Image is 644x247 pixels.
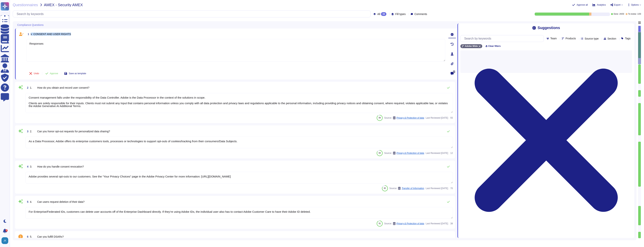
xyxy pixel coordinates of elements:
[381,12,386,16] div: 33
[597,4,606,6] span: Analytics
[5,229,8,232] div: 9+
[25,201,28,203] span: 5
[450,222,453,225] span: 38
[25,235,28,238] span: 6
[15,11,370,17] input: Search by keywords
[453,70,455,73] span: 0
[450,152,453,154] span: 12
[414,13,427,15] span: Comments
[42,70,61,77] button: Approve
[631,4,639,6] span: Options
[30,200,85,203] span: 4. Can users request deletion of their data?
[30,130,110,133] span: 2. Can you honor opt-out requests for personalized data sharing?
[25,165,28,168] span: 4
[30,165,84,168] span: 3. How do you handle consent revocation?
[379,222,381,225] span: 91
[30,86,89,89] span: 1. How do you obtain and record user consent?
[397,152,424,154] span: Privacy & Protection of data
[450,187,453,189] span: 70
[25,93,453,113] textarea: Consent management falls under the responsibility of the Data Controller. Adobe is the Data Proce...
[384,187,386,189] span: 82
[450,117,453,119] span: 55
[614,13,619,15] span: Done:
[26,70,42,77] button: Undo
[13,3,38,7] span: Questionnaires
[577,4,588,6] span: Approve all
[384,116,424,119] span: Source:
[25,130,28,133] span: 3
[397,117,424,119] span: Privacy & Protection of data
[426,222,448,225] span: Last Reviewed [DATE]
[31,33,71,36] span: v CONSENT AND USER RIGHTS
[592,3,606,6] button: Analytics
[379,117,381,119] span: 89
[572,3,588,6] button: Approve all
[69,72,86,75] span: Save as template
[426,117,448,119] span: Last Reviewed [DATE]
[50,72,58,75] span: Approve
[384,152,424,155] span: Source:
[402,187,424,189] span: Transfer of Information
[25,172,453,183] textarea: Adobe provides several opt-outs to our customers. See the “Your Privacy Choices” page in the Adob...
[426,187,448,189] span: Last Reviewed [DATE]
[25,207,453,219] textarea: For Enterprise/Federated IDs, customers can delete user accounts off of the Enterprise Dashboard ...
[389,187,424,190] span: Source:
[379,152,381,154] span: 84
[1,237,8,244] img: user
[17,24,44,26] span: Compliance Questions
[25,137,453,148] textarea: As a Data Processor, Adobe offers its enterprise customers tools, processes or technologies to su...
[637,13,641,15] span: 1 / 33
[44,3,83,7] span: AMEX - Security AMEX
[25,86,28,89] span: 2
[619,13,624,15] span: 24 / 33
[462,35,544,42] input: Search by keywords
[384,222,424,225] span: Source:
[26,39,445,61] textarea: Responses
[61,70,89,77] button: Save as template
[377,13,380,15] span: All
[30,235,64,238] span: 5. Can you fulfill DSARs?
[426,152,448,154] span: Last Reviewed [DATE]
[34,72,39,75] span: Undo
[628,13,637,15] span: To review:
[1,237,11,245] button: user
[395,13,405,15] span: Fill types
[26,33,29,35] span: 1
[614,4,621,6] span: Export
[397,222,424,225] span: Privacy & Protection of data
